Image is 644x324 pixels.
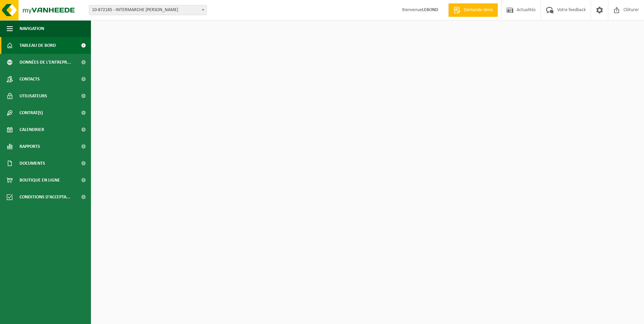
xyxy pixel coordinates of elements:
span: Navigation [20,20,44,37]
span: Contrat(s) [20,104,43,121]
span: 10-872185 - INTERMARCHE MARCONNELLE - MARCONNELLE [89,5,206,15]
span: Rapports [20,138,40,155]
span: Utilisateurs [20,88,47,104]
span: Données de l'entrepr... [20,54,71,71]
strong: LEBOND [422,7,438,12]
span: Documents [20,155,45,172]
span: Tableau de bord [20,37,56,54]
span: Contacts [20,71,40,88]
span: Demande devis [462,7,494,13]
span: Boutique en ligne [20,172,60,189]
span: Calendrier [20,121,44,138]
a: Demande devis [448,3,498,17]
span: 10-872185 - INTERMARCHE MARCONNELLE - MARCONNELLE [89,5,207,15]
span: Conditions d'accepta... [20,189,70,205]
